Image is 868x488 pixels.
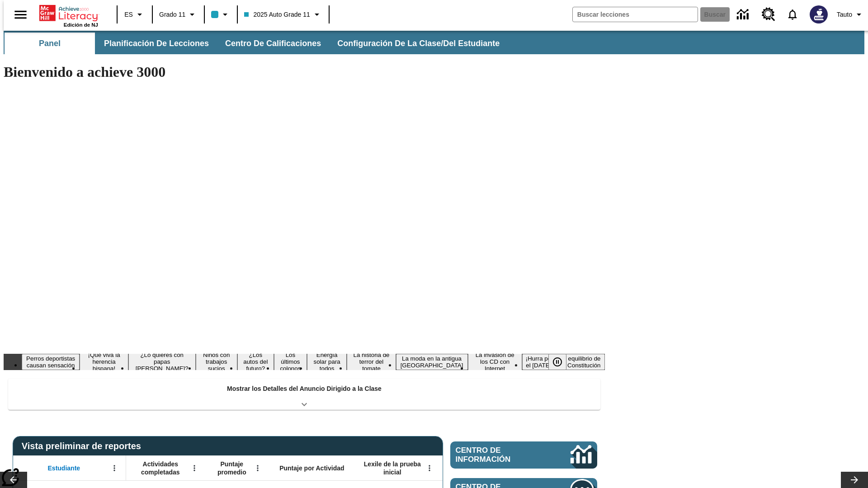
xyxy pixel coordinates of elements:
span: Grado 11 [159,10,185,19]
button: Abrir menú [251,461,264,475]
button: Diapositiva 9 La moda en la antigua Roma [396,354,468,370]
button: Carrusel de lecciones, seguir [841,472,868,488]
button: Diapositiva 7 Energía solar para todos [307,350,347,373]
span: Vista preliminar de reportes [22,441,146,451]
span: Estudiante [48,464,80,472]
button: Diapositiva 1 Perros deportistas causan sensación [22,354,80,370]
button: Abrir menú [188,461,201,475]
h1: Bienvenido a achieve 3000 [4,64,605,80]
button: Abrir el menú lateral [7,1,34,28]
span: Edición de NJ [64,22,98,28]
span: Puntaje promedio [210,460,254,476]
button: Abrir menú [423,461,436,475]
div: Mostrar los Detalles del Anuncio Dirigido a la Clase [8,379,600,410]
button: Escoja un nuevo avatar [804,3,833,26]
a: Centro de información [450,441,597,469]
a: Notificaciones [781,3,804,26]
div: Subbarra de navegación [4,33,508,54]
button: Diapositiva 5 ¿Los autos del futuro? [237,350,274,373]
button: Diapositiva 8 La historia de terror del tomate [347,350,396,373]
input: Buscar campo [573,7,698,22]
button: El color de la clase es azul claro. Cambiar el color de la clase. [208,6,234,23]
div: Portada [39,3,98,28]
button: Planificación de lecciones [97,33,216,54]
button: Diapositiva 10 La invasión de los CD con Internet [468,350,522,373]
span: Actividades completadas [131,460,190,476]
button: Lenguaje: ES, Selecciona un idioma [120,6,149,23]
button: Pausar [548,354,566,370]
span: 2025 Auto Grade 11 [244,10,310,19]
button: Panel [5,33,95,54]
button: Diapositiva 2 ¡Que viva la herencia hispana! [80,350,128,373]
button: Diapositiva 6 Los últimos colonos [274,350,307,373]
button: Grado: Grado 11, Elige un grado [156,6,201,23]
button: Abrir menú [108,461,121,475]
button: Clase: 2025 Auto Grade 11, Selecciona una clase [241,6,325,23]
a: Centro de información [731,2,756,27]
span: Tauto [837,10,852,19]
button: Diapositiva 4 Niños con trabajos sucios [196,350,237,373]
span: Puntaje por Actividad [279,464,344,472]
a: Portada [39,4,98,22]
button: Diapositiva 12 El equilibrio de la Constitución [557,354,605,370]
span: Centro de información [456,446,540,464]
img: Avatar [810,5,828,23]
span: Lexile de la prueba inicial [359,460,425,476]
button: Centro de calificaciones [218,33,328,54]
div: Pausar [548,354,576,370]
button: Configuración de la clase/del estudiante [330,33,507,54]
p: Mostrar los Detalles del Anuncio Dirigido a la Clase [227,384,382,394]
a: Centro de recursos, Se abrirá en una pestaña nueva. [756,2,781,27]
button: Diapositiva 3 ¿Lo quieres con papas fritas? [128,350,196,373]
button: Diapositiva 11 ¡Hurra por el Día de la Constitución! [522,354,557,370]
button: Perfil/Configuración [833,6,868,23]
span: ES [124,10,133,19]
div: Subbarra de navegación [4,31,864,54]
